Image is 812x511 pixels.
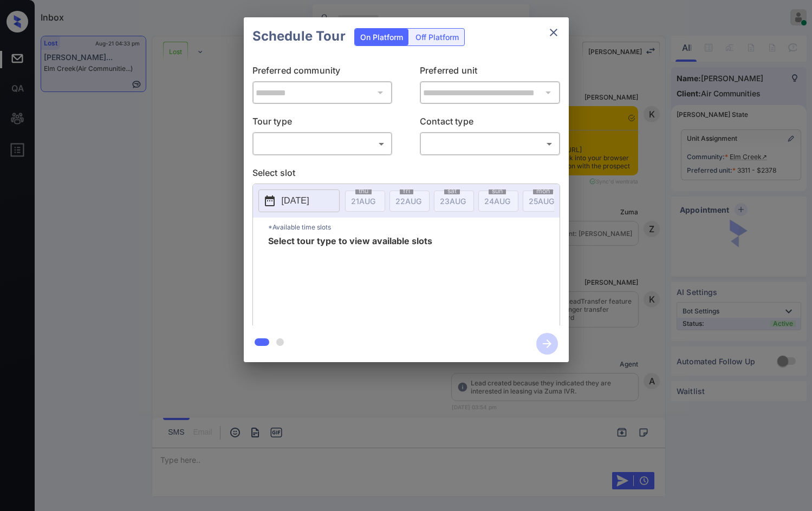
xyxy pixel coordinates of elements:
[355,29,408,45] div: On Platform
[252,166,560,184] p: Select slot
[420,64,560,81] p: Preferred unit
[252,64,393,81] p: Preferred community
[244,17,354,55] h2: Schedule Tour
[410,29,464,45] div: Off Platform
[268,218,560,237] p: *Available time slots
[543,22,564,43] button: close
[420,115,560,132] p: Contact type
[282,194,309,207] p: [DATE]
[252,115,393,132] p: Tour type
[268,237,432,323] span: Select tour type to view available slots
[258,189,340,212] button: [DATE]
